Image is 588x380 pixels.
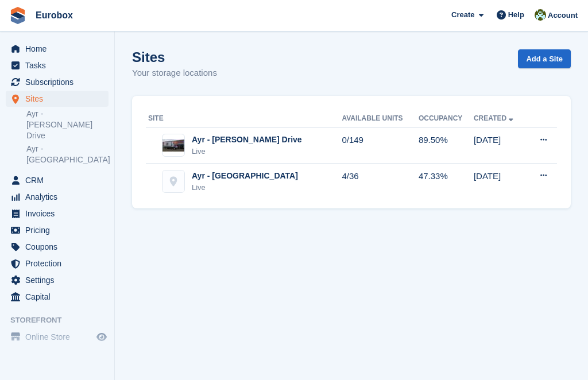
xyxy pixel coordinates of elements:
a: Created [474,114,516,122]
a: menu [6,91,109,107]
a: menu [6,41,109,57]
td: [DATE] [474,164,527,199]
div: Live [192,182,298,193]
span: Analytics [25,189,94,205]
th: Occupancy [419,110,474,128]
img: Ayr - Holmston Road site image placeholder [163,170,184,192]
span: Protection [25,255,94,272]
h1: Sites [132,49,217,65]
a: menu [6,239,109,255]
img: Image of Ayr - Whitfield Drive site [163,139,184,152]
span: Create [451,9,474,21]
img: stora-icon-8386f47178a22dfd0bd8f6a31ec36ba5ce8667c1dd55bd0f319d3a0aa187defe.svg [9,7,26,24]
td: [DATE] [474,127,527,164]
span: Subscriptions [25,74,94,90]
span: Storefront [10,315,114,326]
div: Live [192,146,302,157]
div: Ayr - [PERSON_NAME] Drive [192,134,302,146]
span: Account [548,10,578,21]
td: 89.50% [419,127,474,164]
a: menu [6,205,109,222]
td: 47.33% [419,164,474,199]
span: Coupons [25,239,94,255]
th: Available Units [342,110,418,128]
span: Pricing [25,222,94,238]
a: menu [6,189,109,205]
span: Settings [25,272,94,288]
img: Lorna Russell [535,9,546,21]
span: Online Store [25,329,94,345]
span: Sites [25,91,94,107]
a: Eurobox [31,6,78,25]
a: menu [6,172,109,188]
a: menu [6,272,109,288]
a: Preview store [95,330,109,344]
th: Site [146,110,342,128]
a: menu [6,289,109,305]
span: Help [508,9,524,21]
a: menu [6,222,109,238]
span: Capital [25,289,94,305]
td: 0/149 [342,127,418,164]
span: Tasks [25,57,94,73]
span: CRM [25,172,94,188]
a: menu [6,74,109,90]
span: Home [25,41,94,57]
p: Your storage locations [132,67,217,80]
div: Ayr - [GEOGRAPHIC_DATA] [192,170,298,182]
a: Add a Site [518,49,571,68]
a: menu [6,255,109,272]
a: Ayr - [GEOGRAPHIC_DATA] [26,144,109,165]
span: Invoices [25,205,94,222]
a: Ayr - [PERSON_NAME] Drive [26,108,109,141]
td: 4/36 [342,164,418,199]
a: menu [6,329,109,345]
a: menu [6,57,109,73]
